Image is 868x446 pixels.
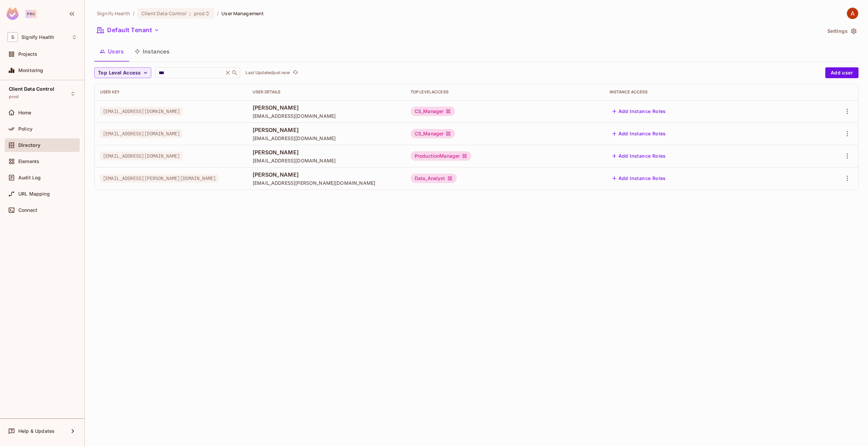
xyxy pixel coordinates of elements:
span: Monitoring [18,68,43,73]
span: Connect [18,207,37,213]
div: User Details [253,89,400,95]
button: refresh [291,69,299,77]
span: Projects [18,51,37,57]
span: User Management [221,10,264,17]
img: SReyMgAAAABJRU5ErkJggg== [6,7,19,20]
span: Workspace: Signify Health [21,35,54,40]
span: [PERSON_NAME] [253,171,400,178]
li: / [217,10,219,17]
span: [EMAIL_ADDRESS][PERSON_NAME][DOMAIN_NAME] [100,174,219,183]
span: prod [9,94,19,99]
button: Default Tenant [94,25,162,36]
span: : [189,11,191,16]
span: Audit Log [18,175,41,180]
div: Pro [25,10,37,18]
img: Aadesh Thirukonda [847,8,858,19]
div: Instance Access [610,89,793,95]
div: CS_Manager [411,129,455,138]
button: Add Instance Roles [610,173,669,184]
span: [PERSON_NAME] [253,149,400,156]
li: / [133,10,135,17]
span: [EMAIL_ADDRESS][DOMAIN_NAME] [100,107,183,116]
span: Help & Updates [18,428,55,434]
p: Last Updated just now [245,70,290,75]
div: ProductionManager [411,151,472,161]
span: Client Data Control [141,10,187,17]
div: Data_Analyst [411,174,457,183]
button: Add user [825,67,859,78]
button: Users [94,43,129,60]
div: Top Level Access [411,89,599,95]
button: Add Instance Roles [610,151,669,161]
span: Client Data Control [9,86,54,92]
span: S [7,32,18,42]
span: [EMAIL_ADDRESS][DOMAIN_NAME] [100,152,183,160]
span: the active workspace [97,10,130,17]
span: Home [18,110,32,115]
span: Top Level Access [98,69,141,77]
span: [PERSON_NAME] [253,104,400,111]
div: CS_Manager [411,107,455,116]
span: [PERSON_NAME] [253,126,400,134]
button: Add Instance Roles [610,128,669,139]
button: Top Level Access [94,67,151,78]
span: Elements [18,159,39,164]
span: refresh [293,69,298,76]
span: [EMAIL_ADDRESS][DOMAIN_NAME] [253,135,400,141]
span: [EMAIL_ADDRESS][DOMAIN_NAME] [253,113,400,119]
span: Click to refresh data [290,69,299,77]
span: [EMAIL_ADDRESS][DOMAIN_NAME] [253,157,400,164]
span: URL Mapping [18,191,50,197]
span: Directory [18,142,40,148]
button: Settings [825,26,859,37]
span: prod [194,10,205,17]
div: User Key [100,89,242,95]
span: [EMAIL_ADDRESS][DOMAIN_NAME] [100,129,183,138]
span: [EMAIL_ADDRESS][PERSON_NAME][DOMAIN_NAME] [253,180,400,186]
button: Instances [129,43,175,60]
button: Add Instance Roles [610,106,669,117]
span: Policy [18,126,33,132]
